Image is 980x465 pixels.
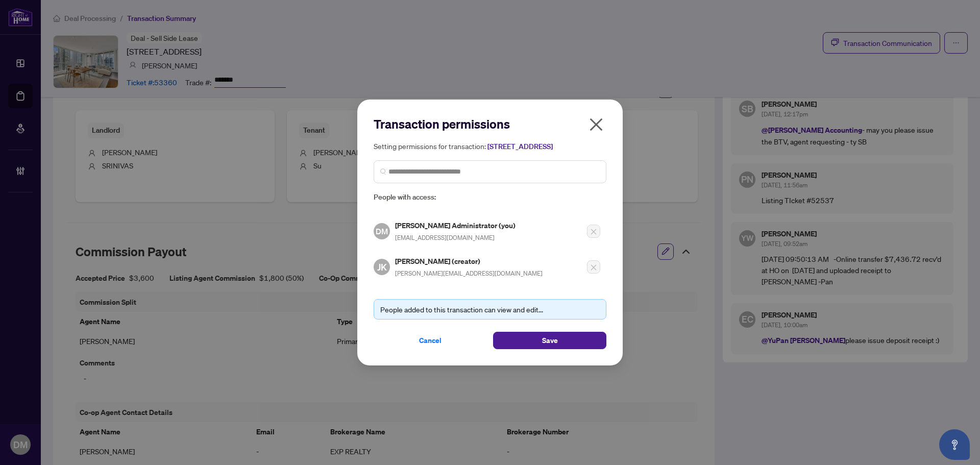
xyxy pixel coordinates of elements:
[939,429,970,460] button: Open asap
[395,219,517,231] h5: [PERSON_NAME] Administrator (you)
[374,191,606,203] span: People with access:
[374,140,606,152] h5: Setting permissions for transaction:
[588,116,604,133] span: close
[395,234,495,241] span: [EMAIL_ADDRESS][DOMAIN_NAME]
[380,168,386,175] img: search_icon
[542,332,558,349] span: Save
[380,304,600,315] div: People added to this transaction can view and edit...
[395,270,543,277] span: [PERSON_NAME][EMAIL_ADDRESS][DOMAIN_NAME]
[419,332,442,349] span: Cancel
[376,225,388,237] span: DM
[395,255,543,267] h5: [PERSON_NAME] (creator)
[493,332,606,349] button: Save
[374,332,487,349] button: Cancel
[374,116,606,132] h2: Transaction permissions
[487,142,553,151] span: [STREET_ADDRESS]
[377,260,387,274] span: JK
